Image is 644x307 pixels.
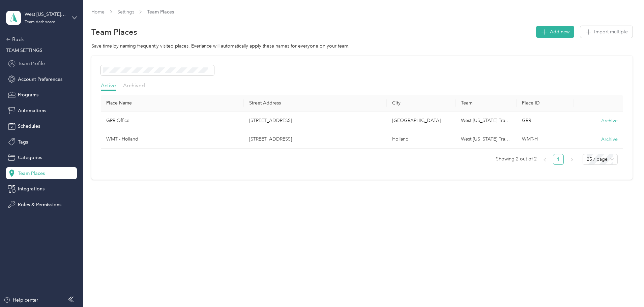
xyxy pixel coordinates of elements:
h1: Team Places [91,28,137,35]
button: Import multiple [580,26,633,38]
span: right [570,158,574,162]
td: West Michigan Transport [456,130,517,149]
button: Add new [536,26,574,38]
div: Team dashboard [25,20,56,24]
span: Automations [18,107,46,114]
span: Categories [18,154,42,161]
span: Team Profile [18,60,45,67]
span: TEAM SETTINGS [6,48,42,53]
td: 2350 112th Ave [244,130,387,149]
span: Archived [123,82,145,89]
span: 25 / page [587,154,614,164]
a: 1 [553,154,563,164]
li: Next Page [566,154,577,165]
button: right [566,154,577,165]
span: Schedules [18,123,40,130]
button: Archive [601,117,618,124]
span: Roles & Permissions [18,201,61,208]
button: left [539,154,550,165]
td: Holland [387,130,456,149]
div: Back [6,35,74,43]
td: WMT-H [517,130,574,149]
td: West Michigan Transport [456,112,517,130]
div: Page Size [583,154,618,165]
th: Team [456,95,517,112]
button: Help center [4,297,38,304]
span: Import multiple [594,28,628,35]
td: WMT - Holland [101,130,244,149]
span: Tags [18,139,28,146]
li: 1 [553,154,564,165]
span: Integrations [18,185,45,192]
td: 5222 33rd Street Southeast [244,112,387,130]
span: Team Places [147,8,174,16]
th: Place ID [517,95,574,112]
th: Place Name [101,95,244,112]
td: GRR Office [101,112,244,130]
span: Programs [18,91,38,98]
a: Settings [117,9,134,15]
th: City [387,95,456,112]
div: Save time by naming frequently visited places. Everlance will automatically apply these names for... [91,42,633,50]
th: Street Address [244,95,387,112]
td: GRR [517,112,574,130]
a: Home [91,9,105,15]
span: Showing 2 out of 2 [496,154,537,164]
button: Archive [601,136,618,143]
span: Account Preferences [18,76,62,83]
span: Active [101,82,116,89]
li: Previous Page [539,154,550,165]
span: left [543,158,547,162]
span: Add new [550,28,569,35]
div: West [US_STATE] Transport [25,11,67,18]
td: Grand Rapids [387,112,456,130]
span: Team Places [18,170,45,177]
